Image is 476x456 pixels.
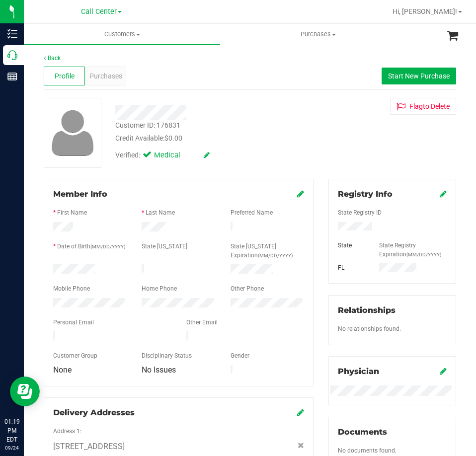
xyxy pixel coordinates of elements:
span: Delivery Addresses [53,408,135,417]
span: (MM/DD/YYYY) [406,252,441,257]
label: State [US_STATE] [142,242,187,251]
label: No relationships found. [338,324,401,333]
span: No documents found. [338,447,397,454]
a: Back [44,55,61,62]
label: Home Phone [142,284,177,293]
span: Registry Info [338,189,393,199]
span: Purchases [221,30,416,39]
div: FL [330,263,372,272]
p: 01:19 PM EDT [4,417,19,444]
button: Start New Purchase [382,68,456,84]
a: Purchases [220,24,416,45]
label: Customer Group [53,351,97,360]
label: State Registry Expiration [379,241,447,259]
span: None [53,365,72,375]
div: Verified: [115,150,210,161]
span: [STREET_ADDRESS] [53,441,125,453]
label: State [US_STATE] Expiration [231,242,304,260]
span: Member Info [53,189,107,199]
span: $0.00 [164,134,182,142]
label: Preferred Name [231,208,273,217]
div: Credit Available: [115,133,314,144]
label: Address 1: [53,427,81,436]
span: Physician [338,367,379,376]
span: Hi, [PERSON_NAME]! [393,7,457,15]
inline-svg: Reports [7,72,17,81]
iframe: Resource center [10,377,40,406]
label: State Registry ID [338,208,382,217]
span: Documents [338,427,387,437]
label: Gender [231,351,249,360]
label: Other Phone [231,284,264,293]
label: Date of Birth [57,242,125,251]
a: Customers [24,24,220,45]
label: First Name [57,208,87,217]
span: No Issues [142,365,176,375]
span: Profile [55,71,75,81]
label: Mobile Phone [53,284,90,293]
label: Other Email [186,318,218,327]
span: (MM/DD/YYYY) [90,244,125,249]
span: Call Center [81,7,117,16]
inline-svg: Call Center [7,50,17,60]
img: user-icon.png [47,107,99,158]
span: Customers [24,30,220,39]
label: Disciplinary Status [142,351,192,360]
label: Personal Email [53,318,94,327]
div: State [330,241,372,250]
label: Last Name [146,208,175,217]
span: Start New Purchase [388,72,450,80]
p: 09/24 [4,444,19,452]
span: Medical [154,150,194,161]
span: Purchases [89,71,122,81]
span: Relationships [338,305,396,315]
button: Flagto Delete [390,98,456,115]
span: (MM/DD/YYYY) [258,253,293,258]
div: Customer ID: 176831 [115,120,180,131]
inline-svg: Inventory [7,29,17,39]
